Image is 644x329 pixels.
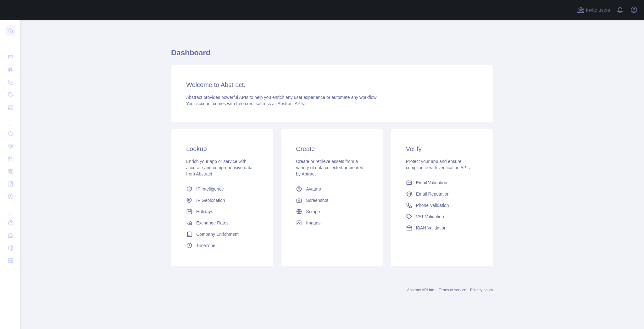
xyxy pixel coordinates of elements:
a: Timezone [184,240,261,251]
a: Images [293,217,370,229]
span: Create or retrieve assets from a variety of data collected or created by Abtract [296,159,363,176]
a: Abstract API Inc. [407,288,435,292]
span: Phone Validation [416,202,449,208]
a: Privacy policy [470,288,493,292]
h1: Dashboard [171,48,493,63]
span: free credits [236,101,258,106]
span: VAT Validation [416,213,444,220]
a: Screenshot [293,195,370,206]
span: Scrape [306,208,320,215]
a: Scrape [293,206,370,217]
h3: Lookup [186,144,258,153]
span: IBAN Validation [416,225,447,231]
a: Holidays [184,206,261,217]
span: IP Geolocation [196,197,225,203]
div: ... [5,38,15,50]
h3: Verify [406,144,478,153]
a: IBAN Validation [403,222,480,234]
a: Terms of service [439,288,466,292]
span: Exchange Rates [196,220,229,226]
a: Email Validation [403,177,480,188]
span: Screenshot [306,197,328,203]
a: VAT Validation [403,211,480,222]
span: Protect your app and ensure compliance with verification APIs [406,159,470,170]
span: Images [306,220,320,226]
a: IP Intelligence [184,183,261,195]
a: Email Reputation [403,188,480,200]
div: ... [5,203,15,216]
a: Exchange Rates [184,217,261,229]
a: Avatars [293,183,370,195]
div: ... [5,114,15,127]
h3: Create [296,144,368,153]
span: Enrich your app or service with accurate and comprehensive data from Abstract [186,159,253,176]
span: Email Reputation [416,191,450,197]
button: Invite users [576,5,611,15]
span: Timezone [196,242,215,249]
a: Phone Validation [403,200,480,211]
span: IP Intelligence [196,186,224,192]
span: Email Validation [416,180,447,186]
span: Invite users [586,7,610,14]
span: Your account comes with across all Abstract APIs. [186,101,305,106]
span: Company Enrichment [196,231,239,237]
h3: Welcome to Abstract. [186,80,478,89]
span: Abstract provides powerful APIs to help you enrich any user experience or automate any workflow. [186,95,378,100]
a: IP Geolocation [184,195,261,206]
span: Avatars [306,186,321,192]
a: Company Enrichment [184,229,261,240]
span: Holidays [196,208,213,215]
